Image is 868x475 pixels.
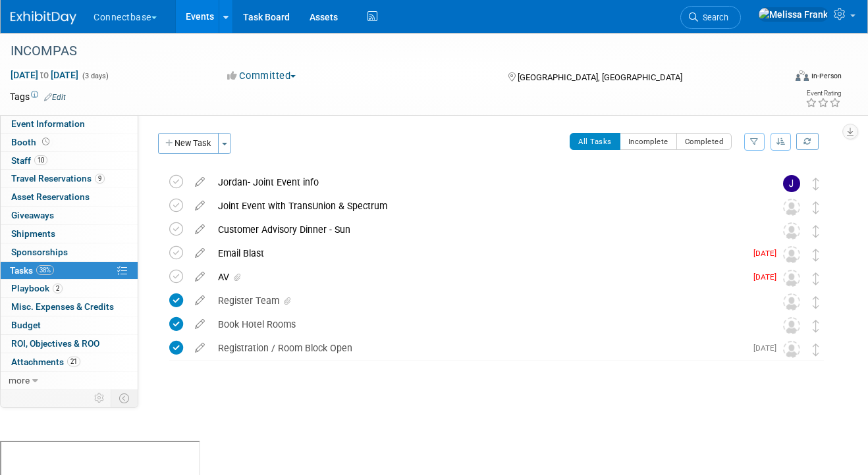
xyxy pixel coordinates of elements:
i: Move task [813,343,819,356]
div: Book Hotel Rooms [211,313,757,336]
img: Format-Inperson.png [796,70,809,81]
span: 38% [36,265,54,275]
div: Customer Advisory Dinner - Sun [211,218,757,241]
a: ROI, Objectives & ROO [1,335,138,353]
span: Giveaways [11,210,54,220]
a: edit [188,342,211,354]
span: to [38,70,51,80]
i: Move task [813,249,819,261]
span: Playbook [11,283,63,293]
a: Edit [44,93,66,102]
span: more [9,375,30,386]
span: [DATE] [753,272,783,282]
span: [DATE] [753,343,783,353]
span: Booth [11,137,52,147]
a: Event Information [1,115,138,133]
div: AV [211,266,746,288]
span: Travel Reservations [11,173,105,184]
span: 9 [95,174,105,184]
div: INCOMPAS [6,39,771,63]
span: Booth not reserved yet [40,137,52,147]
a: more [1,372,138,389]
img: Unassigned [783,341,800,358]
span: Tasks [10,265,54,276]
span: 10 [34,155,47,165]
div: Event Format [720,68,842,88]
a: Budget [1,316,138,334]
i: Move task [813,225,819,238]
div: Email Blast [211,242,746,264]
a: edit [188,271,211,283]
span: 2 [53,284,63,293]
img: Jordan Sigel [783,175,800,192]
div: Registration / Room Block Open [211,337,746,359]
a: Attachments21 [1,353,138,371]
span: Attachments [11,357,80,367]
img: Melissa Frank [758,7,828,22]
td: Tags [10,90,66,103]
span: Search [698,12,728,22]
span: Staff [11,155,47,166]
a: Refresh [796,133,819,150]
span: Asset Reservations [11,191,90,202]
a: Giveaways [1,207,138,224]
span: [GEOGRAPHIC_DATA], [GEOGRAPHIC_DATA] [518,72,682,82]
i: Move task [813,272,819,285]
button: Completed [676,133,732,150]
div: Joint Event with TransUnion & Spectrum [211,195,757,217]
button: New Task [158,133,219,154]
button: All Tasks [570,133,620,150]
a: Tasks38% [1,262,138,280]
a: Misc. Expenses & Credits [1,298,138,316]
a: edit [188,200,211,212]
span: Sponsorships [11,247,68,257]
i: Move task [813,320,819,332]
img: Unassigned [783,293,800,311]
div: Event Rating [805,90,841,97]
td: Toggle Event Tabs [111,389,138,407]
img: Unassigned [783,270,800,287]
span: (3 days) [81,72,109,80]
button: Incomplete [620,133,677,150]
div: Register Team [211,289,757,312]
span: Misc. Expenses & Credits [11,301,114,312]
a: Travel Reservations9 [1,170,138,187]
img: Unassigned [783,222,800,239]
div: In-Person [811,71,842,81]
img: Unassigned [783,317,800,334]
a: edit [188,247,211,259]
span: ROI, Objectives & ROO [11,338,99,349]
a: edit [188,176,211,188]
img: Unassigned [783,199,800,216]
a: Asset Reservations [1,188,138,206]
span: [DATE] [753,249,783,258]
a: edit [188,295,211,307]
a: Booth [1,134,138,151]
span: Event Information [11,118,85,129]
span: Budget [11,320,41,330]
span: 21 [67,357,80,366]
a: Playbook2 [1,280,138,297]
span: Shipments [11,228,55,239]
a: edit [188,318,211,330]
i: Move task [813,201,819,214]
img: ExhibitDay [11,11,76,24]
a: edit [188,224,211,236]
a: Sponsorships [1,243,138,261]
a: Search [680,6,741,29]
img: Unassigned [783,246,800,263]
button: Committed [223,69,301,83]
a: Staff10 [1,152,138,170]
span: [DATE] [DATE] [10,69,79,81]
div: Jordan- Joint Event info [211,171,757,193]
i: Move task [813,178,819,190]
a: Shipments [1,225,138,243]
td: Personalize Event Tab Strip [88,389,111,407]
i: Move task [813,296,819,309]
